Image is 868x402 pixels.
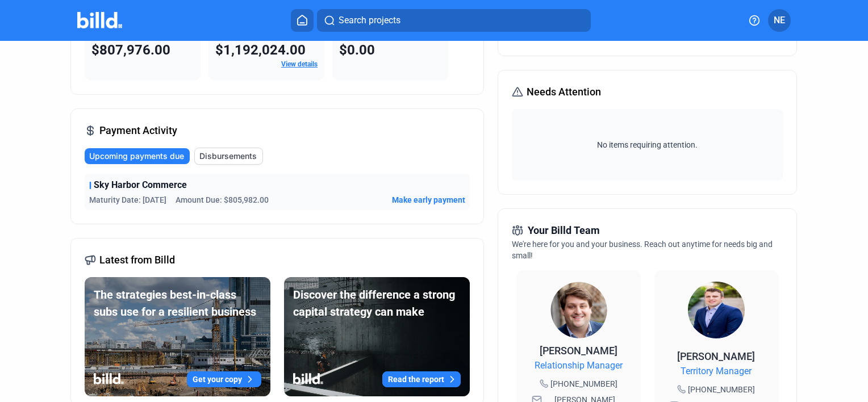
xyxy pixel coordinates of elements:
[527,84,601,100] span: Needs Attention
[677,350,755,362] span: [PERSON_NAME]
[85,148,190,164] button: Upcoming payments due
[77,12,122,28] img: Billd Company Logo
[339,42,375,58] span: $0.00
[516,139,778,150] span: No items requiring attention.
[688,384,755,395] span: [PHONE_NUMBER]
[89,150,184,162] span: Upcoming payments due
[512,240,773,260] span: We're here for you and your business. Reach out anytime for needs big and small!
[187,371,261,387] button: Get your copy
[392,194,465,206] button: Make early payment
[293,286,461,320] div: Discover the difference a strong capital strategy can make
[768,9,791,32] button: NE
[99,123,177,139] span: Payment Activity
[194,148,263,165] button: Disbursements
[688,282,745,338] img: Territory Manager
[681,365,752,378] span: Territory Manager
[317,9,591,32] button: Search projects
[89,194,166,206] span: Maturity Date: [DATE]
[199,150,257,162] span: Disbursements
[94,286,261,320] div: The strategies best-in-class subs use for a resilient business
[550,378,617,390] span: [PHONE_NUMBER]
[540,345,617,357] span: [PERSON_NAME]
[176,194,269,206] span: Amount Due: $805,982.00
[94,178,187,192] span: Sky Harbor Commerce
[99,252,175,268] span: Latest from Billd
[281,60,318,68] a: View details
[91,42,170,58] span: $807,976.00
[215,42,306,58] span: $1,192,024.00
[528,223,600,238] span: Your Billd Team
[550,282,607,338] img: Relationship Manager
[535,359,623,372] span: Relationship Manager
[774,14,785,27] span: NE
[339,14,400,27] span: Search projects
[382,371,461,387] button: Read the report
